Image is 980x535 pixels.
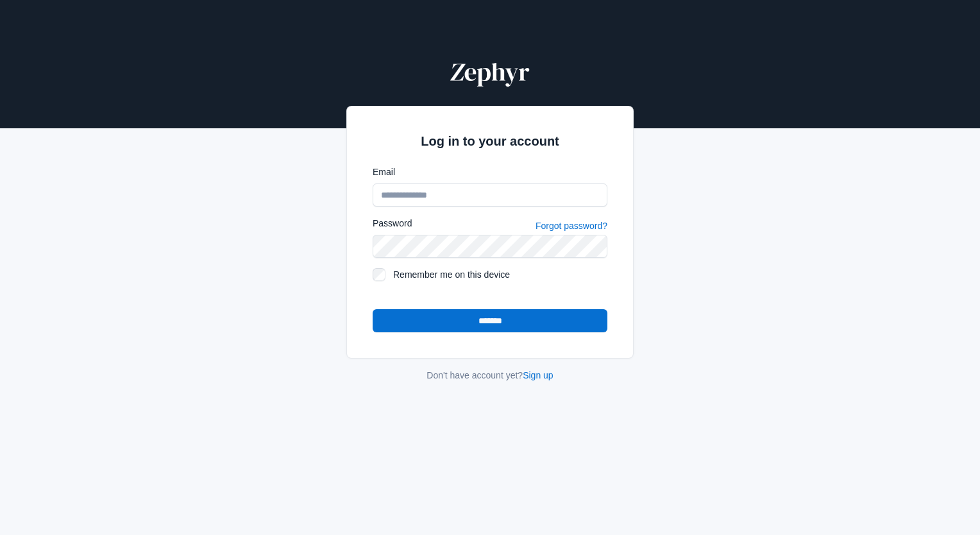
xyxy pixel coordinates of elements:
label: Email [373,166,607,178]
img: Zephyr Logo [448,56,532,87]
h2: Log in to your account [373,132,607,150]
a: Forgot password? [536,221,607,231]
label: Password [373,217,412,230]
label: Remember me on this device [393,268,607,281]
div: Don't have account yet? [346,369,634,382]
a: Sign up [523,370,553,380]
